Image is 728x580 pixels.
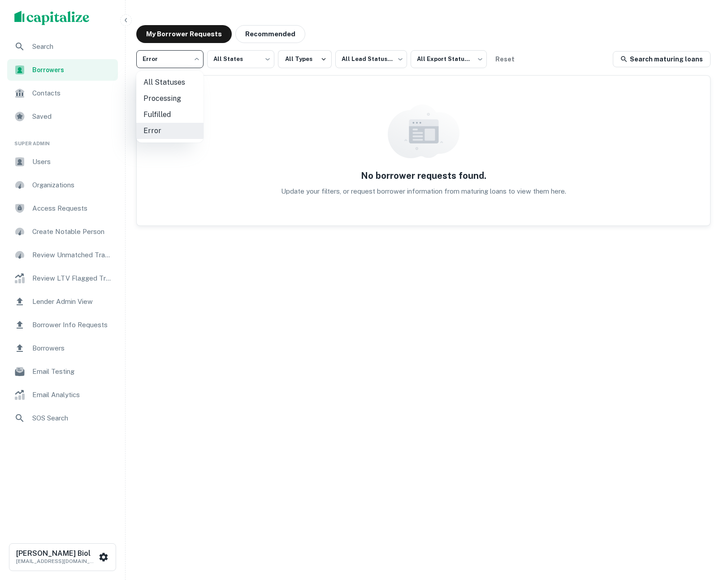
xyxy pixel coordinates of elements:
li: Processing [136,91,204,107]
iframe: Chat Widget [683,508,728,551]
li: Error [136,123,204,139]
li: All Statuses [136,74,204,91]
li: Fulfilled [136,107,204,123]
